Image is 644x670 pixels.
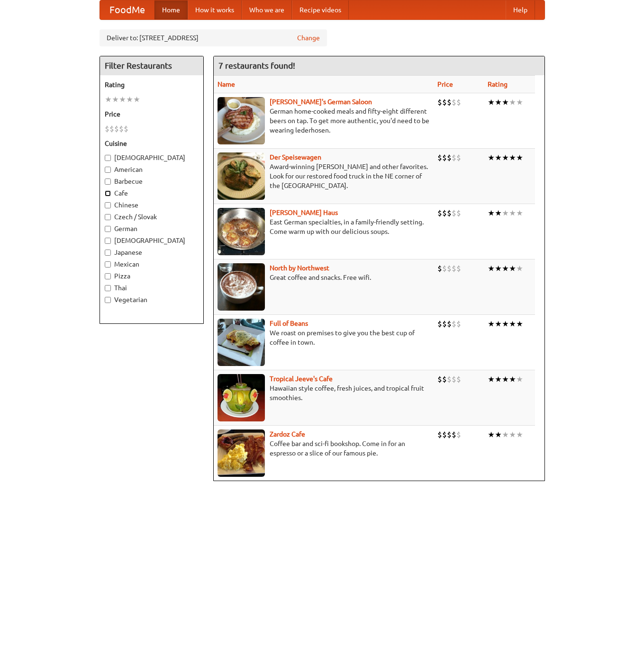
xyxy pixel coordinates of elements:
li: $ [452,152,456,163]
li: ★ [502,152,509,163]
h5: Price [105,109,199,119]
li: ★ [509,319,516,329]
ng-pluralize: 7 restaurants found! [218,61,295,70]
p: We roast on premises to give you the best cup of coffee in town. [218,328,430,347]
li: ★ [516,319,523,329]
li: ★ [502,429,509,440]
li: ★ [488,97,495,107]
li: $ [447,97,452,107]
a: Help [506,0,535,19]
a: Recipe videos [292,0,349,19]
li: ★ [488,152,495,163]
li: ★ [516,263,523,274]
li: ★ [516,97,523,107]
li: ★ [502,319,509,329]
li: ★ [509,263,516,274]
li: $ [452,429,456,440]
label: Mexican [105,259,199,269]
li: $ [447,429,452,440]
a: Home [154,0,188,19]
a: Who we are [242,0,292,19]
b: Tropical Jeeve's Cafe [270,375,333,383]
a: Der Speisewagen [270,153,321,161]
label: Thai [105,283,199,293]
input: Thai [105,285,111,291]
a: North by Northwest [270,264,329,272]
input: Czech / Slovak [105,214,111,220]
li: $ [442,152,447,163]
a: Name [218,80,235,88]
li: ★ [509,374,516,384]
li: $ [456,152,461,163]
li: ★ [488,263,495,274]
h5: Rating [105,80,199,89]
label: [DEMOGRAPHIC_DATA] [105,153,199,162]
label: Cafe [105,188,199,198]
li: $ [119,124,124,134]
label: Pizza [105,271,199,281]
li: ★ [488,208,495,218]
li: $ [114,124,119,134]
li: ★ [516,152,523,163]
label: German [105,224,199,233]
a: FoodMe [100,0,154,19]
label: Czech / Slovak [105,212,199,222]
li: ★ [502,97,509,107]
li: ★ [488,374,495,384]
li: $ [437,97,442,107]
li: $ [447,208,452,218]
li: $ [437,152,442,163]
li: ★ [495,374,502,384]
li: $ [437,208,442,218]
li: $ [447,374,452,384]
li: $ [105,124,109,134]
label: Chinese [105,200,199,210]
li: $ [442,208,447,218]
li: $ [456,374,461,384]
li: ★ [495,208,502,218]
li: $ [437,429,442,440]
input: Vegetarian [105,297,111,303]
li: $ [442,429,447,440]
a: Zardoz Cafe [270,430,305,438]
li: ★ [133,94,140,105]
p: Hawaiian style coffee, fresh juices, and tropical fruit smoothies. [218,384,430,402]
li: ★ [105,94,112,105]
li: ★ [488,429,495,440]
li: ★ [516,208,523,218]
input: Cafe [105,190,111,197]
p: East German specialties, in a family-friendly setting. Come warm up with our delicious soups. [218,217,430,236]
li: $ [442,263,447,274]
p: German home-cooked meals and fifty-eight different beers on tap. To get more authentic, you'd nee... [218,107,430,135]
li: ★ [495,152,502,163]
img: zardoz.jpg [218,429,265,477]
li: ★ [516,429,523,440]
label: Japanese [105,248,199,257]
li: $ [456,97,461,107]
input: Barbecue [105,179,111,185]
li: ★ [126,94,133,105]
li: $ [442,97,447,107]
h4: Filter Restaurants [100,56,203,75]
li: $ [456,429,461,440]
input: Pizza [105,273,111,279]
li: $ [452,208,456,218]
li: $ [452,263,456,274]
input: Chinese [105,202,111,208]
li: $ [452,97,456,107]
li: ★ [502,374,509,384]
li: ★ [509,152,516,163]
label: American [105,165,199,174]
li: $ [456,319,461,329]
li: $ [437,319,442,329]
li: $ [124,124,128,134]
li: $ [447,152,452,163]
li: ★ [502,263,509,274]
li: $ [109,124,114,134]
a: [PERSON_NAME] Haus [270,209,338,216]
a: How it works [188,0,242,19]
img: kohlhaus.jpg [218,208,265,255]
a: Full of Beans [270,320,308,327]
img: jeeves.jpg [218,374,265,421]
